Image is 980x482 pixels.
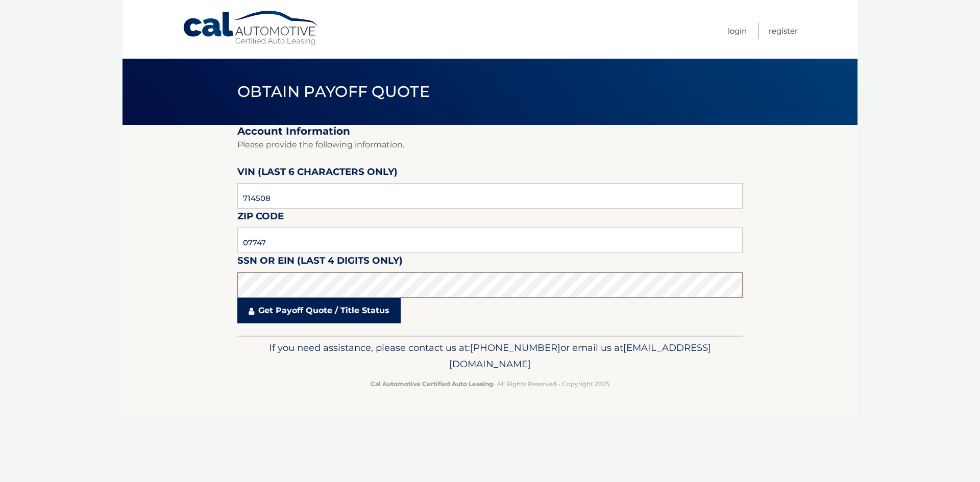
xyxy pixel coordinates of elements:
a: Get Payoff Quote / Title Status [237,298,401,323]
a: Register [769,22,798,39]
label: Zip Code [237,209,284,227]
h2: Account Information [237,125,743,138]
label: VIN (last 6 characters only) [237,164,398,183]
p: - All Rights Reserved - Copyright 2025 [244,378,736,389]
a: Login [728,22,747,39]
p: Please provide the following information. [237,138,743,152]
span: [PHONE_NUMBER] [470,342,560,353]
span: Obtain Payoff Quote [237,82,430,101]
a: Cal Automotive [182,10,320,46]
label: SSN or EIN (last 4 digits only) [237,253,403,272]
p: If you need assistance, please contact us at: or email us at [244,340,736,372]
strong: Cal Automotive Certified Auto Leasing [371,380,493,388]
